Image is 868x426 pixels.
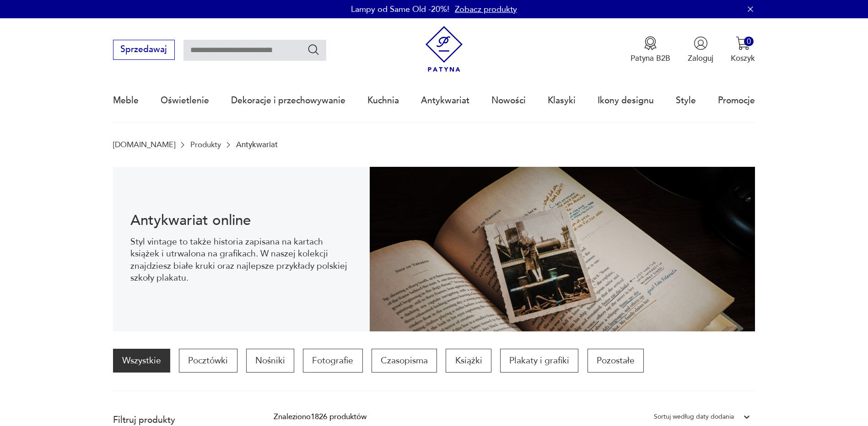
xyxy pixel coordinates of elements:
[676,80,696,122] a: Style
[113,40,175,60] button: Sprzedawaj
[688,36,713,64] button: Zaloguj
[631,36,670,64] a: Ikona medaluPatyna B2B
[654,411,734,423] div: Sortuj według daty dodania
[161,80,209,122] a: Oświetlenie
[274,411,367,423] div: Znaleziono 1826 produktów
[179,349,237,373] a: Pocztówki
[367,80,399,122] a: Kuchnia
[130,236,352,284] p: Styl vintage to także historia zapisana na kartach książek i utrwalona na grafikach. W naszej kol...
[231,80,345,122] a: Dekoracje i przechowywanie
[588,349,644,373] a: Pozostałe
[643,36,658,50] img: Ikona medalu
[631,36,670,64] button: Patyna B2B
[113,80,139,122] a: Meble
[113,47,175,54] a: Sprzedawaj
[500,349,578,373] a: Plakaty i grafiki
[130,214,352,227] h1: Antykwariat online
[190,140,221,149] a: Produkty
[370,167,755,331] img: c8a9187830f37f141118a59c8d49ce82.jpg
[446,349,491,373] a: Książki
[631,53,670,64] p: Patyna B2B
[744,37,754,46] div: 0
[688,53,713,64] p: Zaloguj
[113,349,170,373] a: Wszystkie
[421,26,467,72] img: Patyna - sklep z meblami i dekoracjami vintage
[113,414,248,426] p: Filtruj produkty
[455,4,517,15] a: Zobacz produkty
[598,80,654,122] a: Ikony designu
[246,349,294,373] a: Nośniki
[372,349,437,373] a: Czasopisma
[491,80,526,122] a: Nowości
[694,36,708,50] img: Ikonka użytkownika
[548,80,576,122] a: Klasyki
[731,36,755,64] button: 0Koszyk
[236,140,278,149] p: Antykwariat
[421,80,469,122] a: Antykwariat
[351,4,449,15] p: Lampy od Same Old -20%!
[736,36,750,50] img: Ikona koszyka
[307,43,320,56] button: Szukaj
[731,53,755,64] p: Koszyk
[113,140,175,149] a: [DOMAIN_NAME]
[718,80,755,122] a: Promocje
[303,349,362,373] a: Fotografie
